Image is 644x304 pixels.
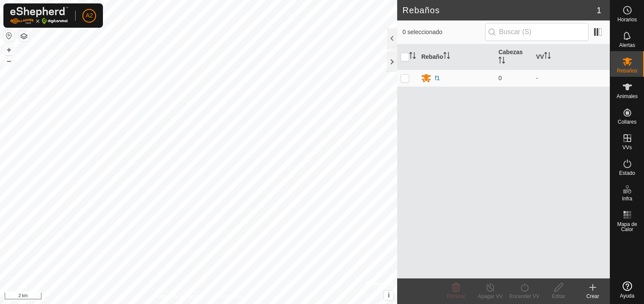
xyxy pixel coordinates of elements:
p-sorticon: Activar para ordenar [443,53,450,60]
a: Política de Privacidad [155,293,204,301]
button: Capas del Mapa [19,31,29,41]
th: Cabezas [495,44,533,70]
span: Estado [619,171,635,176]
th: VV [533,44,610,70]
span: 0 seleccionado [402,28,485,37]
span: A2 [85,11,93,20]
h2: Rebaños [402,5,597,15]
td: - [533,69,610,87]
span: Animales [617,94,638,99]
div: f1 [435,74,440,83]
th: Rebaño [418,44,495,70]
span: Infra [622,196,632,201]
button: – [4,56,14,66]
span: i [388,292,389,299]
div: Editar [542,292,576,300]
span: 0 [498,75,502,81]
span: Rebaños [617,68,637,73]
p-sorticon: Activar para ordenar [409,53,416,60]
div: Apagar VV [473,292,507,300]
span: Horarios [618,17,637,22]
button: Restablecer Mapa [4,31,14,41]
button: i [384,291,393,300]
p-sorticon: Activar para ordenar [544,53,551,60]
span: VVs [622,145,632,150]
span: Ayuda [620,293,635,298]
button: + [4,45,14,55]
div: Encender VV [507,292,542,300]
img: Logo Gallagher [10,7,68,24]
span: 1 [597,4,601,17]
p-sorticon: Activar para ordenar [498,58,505,65]
span: Mapa de Calor [612,222,642,232]
input: Buscar (S) [485,23,588,41]
span: Alertas [619,43,635,48]
span: Eliminar [447,293,465,299]
a: Contáctenos [214,293,243,301]
span: Collares [618,119,636,124]
div: Crear [576,292,610,300]
a: Ayuda [610,278,644,302]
